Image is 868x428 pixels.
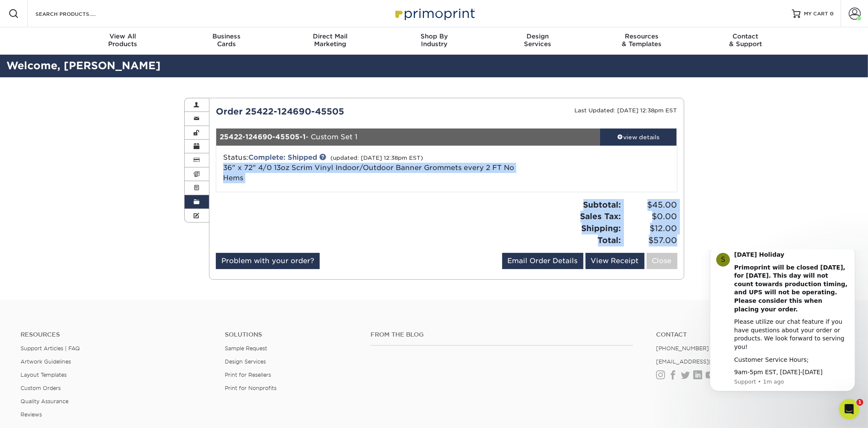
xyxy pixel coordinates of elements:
div: Please utilize our chat feature if you have questions about your order or products. We look forwa... [37,68,152,102]
input: SEARCH PRODUCTS..... [35,9,118,19]
a: Print for Nonprofits [225,385,277,391]
a: view details [600,129,677,146]
a: [PHONE_NUMBER] [656,345,709,352]
div: view details [600,133,677,141]
span: 0 [830,11,834,17]
a: Direct MailMarketing [278,27,382,55]
strong: Sales Tax: [580,211,621,221]
a: BusinessCards [174,27,278,55]
span: Shop By [382,32,486,40]
h4: Solutions [225,331,358,338]
div: & Support [694,32,797,48]
div: & Templates [590,32,694,48]
a: Problem with your order? [216,253,320,269]
a: [EMAIL_ADDRESS][DOMAIN_NAME] [656,358,758,365]
a: Design Services [225,358,266,365]
img: Primoprint [391,4,477,23]
a: Contact& Support [694,27,797,55]
a: Shop ByIndustry [382,27,486,55]
a: Sample Request [225,345,267,352]
strong: Shipping: [582,223,621,233]
strong: 25422-124690-45505-1 [220,133,306,141]
strong: Total: [598,235,621,245]
h4: From the Blog [371,331,633,338]
p: Message from Support, sent 1m ago [37,129,152,136]
iframe: Intercom live chat [839,399,859,419]
div: - Custom Set 1 [216,129,600,146]
div: 9am-5pm EST, [DATE]-[DATE] [37,119,152,127]
div: Status: [217,152,523,183]
iframe: Intercom notifications message [697,249,868,405]
div: Message content [37,1,152,127]
span: MY CART [804,10,828,18]
small: Last Updated: [DATE] 12:38pm EST [575,107,677,114]
a: View AllProducts [71,27,175,55]
div: Order 25422-124690-45505 [209,105,447,118]
span: Resources [590,32,694,40]
span: $12.00 [624,223,677,235]
span: Contact [694,32,797,40]
b: [DATE] Holiday [37,2,87,9]
h4: Resources [21,331,212,338]
div: Cards [174,32,278,48]
div: Industry [382,32,486,48]
a: Resources& Templates [590,27,694,55]
strong: Subtotal: [583,200,621,209]
span: Direct Mail [278,32,382,40]
b: Primoprint will be closed [DATE], for [DATE]. This day will not count towards production timing, ... [37,15,150,63]
span: $0.00 [624,211,677,223]
a: Layout Templates [21,372,67,378]
a: Support Articles | FAQ [21,345,80,352]
a: View Receipt [586,253,644,269]
div: Marketing [278,32,382,48]
span: 36" x 72" 4/0 13oz Scrim Vinyl Indoor/Outdoor Banner Grommets every 2 FT No Hems [223,164,514,182]
small: (updated: [DATE] 12:38pm EST) [330,155,423,161]
a: Close [647,253,677,269]
a: Contact [656,331,847,338]
div: Customer Service Hours; [37,106,152,115]
a: Artwork Guidelines [21,358,71,365]
span: $45.00 [624,199,677,211]
a: DesignServices [486,27,590,55]
iframe: Google Customer Reviews [2,402,73,425]
div: Profile image for Support [19,3,33,17]
span: View All [71,32,175,40]
div: Services [486,32,590,48]
div: Products [71,32,175,48]
span: $57.00 [624,235,677,246]
a: Complete: Shipped [248,153,317,161]
a: Quality Assurance [21,398,68,405]
span: Business [174,32,278,40]
span: Design [486,32,590,40]
a: Print for Resellers [225,372,271,378]
a: Email Order Details [502,253,583,269]
span: 1 [856,399,863,406]
a: Custom Orders [21,385,61,391]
